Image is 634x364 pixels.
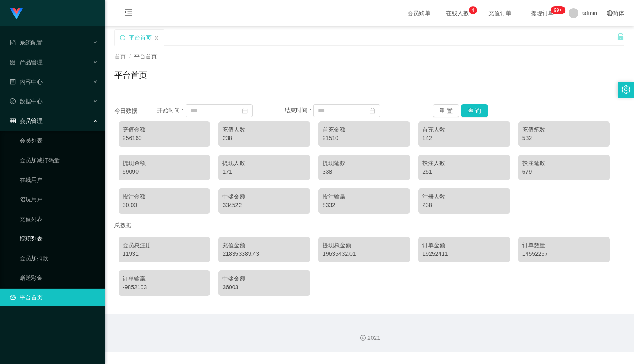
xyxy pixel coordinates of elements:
[323,201,406,210] div: 8332
[134,53,157,60] span: 平台首页
[123,159,206,167] div: 提现金额
[522,134,606,143] div: 532
[114,0,142,27] i: 图标: menu-fold
[360,335,366,341] i: 图标: copyright
[607,10,613,16] i: 图标: global
[323,241,406,250] div: 提现总金额
[20,191,98,208] a: 陪玩用户
[10,78,43,85] span: 内容中心
[157,107,186,114] span: 开始时间：
[522,159,606,167] div: 投注笔数
[469,6,477,14] sup: 4
[114,69,147,81] h1: 平台首页
[323,250,406,258] div: 19635432.01
[10,8,23,20] img: logo.9652507e.png
[617,33,624,40] i: 图标: unlock
[285,107,313,114] span: 结束时间：
[527,10,558,16] span: 提现订单
[621,85,630,94] i: 图标: setting
[422,201,506,210] div: 238
[10,98,16,104] i: 图标: check-circle-o
[114,218,624,233] div: 总数据
[242,108,248,114] i: 图标: calendar
[129,53,131,60] span: /
[120,35,125,40] i: 图标: sync
[422,125,506,134] div: 首充人数
[10,59,43,65] span: 产品管理
[522,241,606,250] div: 订单数量
[422,167,506,176] div: 251
[222,134,306,143] div: 238
[442,10,473,16] span: 在线人数
[484,10,515,16] span: 充值订单
[422,159,506,167] div: 投注人数
[123,134,206,143] div: 256169
[20,172,98,188] a: 在线用户
[422,192,506,201] div: 注册人数
[123,201,206,210] div: 30.00
[10,289,98,306] a: 图标: dashboard平台首页
[20,250,98,266] a: 会员加扣款
[422,241,506,250] div: 订单金额
[222,201,306,210] div: 334522
[222,250,306,258] div: 218353389.43
[370,108,375,114] i: 图标: calendar
[222,241,306,250] div: 充值金额
[461,104,488,117] button: 查 询
[123,275,206,283] div: 订单输赢
[422,134,506,143] div: 142
[472,6,475,14] p: 4
[10,59,16,65] i: 图标: appstore-o
[20,270,98,286] a: 赠送彩金
[20,211,98,227] a: 充值列表
[10,118,16,124] i: 图标: table
[422,250,506,258] div: 19252411
[323,159,406,167] div: 提现笔数
[222,275,306,283] div: 中奖金额
[154,36,159,40] i: 图标: close
[222,159,306,167] div: 提现人数
[10,39,43,46] span: 系统配置
[10,98,43,105] span: 数据中心
[323,192,406,201] div: 投注输赢
[222,192,306,201] div: 中奖金额
[114,107,157,115] div: 今日数据
[123,283,206,292] div: -9852103
[129,30,152,45] div: 平台首页
[10,40,16,45] i: 图标: form
[323,125,406,134] div: 首充金额
[222,283,306,292] div: 36003
[123,250,206,258] div: 11931
[10,79,16,85] i: 图标: profile
[123,241,206,250] div: 会员总注册
[433,104,459,117] button: 重 置
[123,192,206,201] div: 投注金额
[323,134,406,143] div: 21510
[20,132,98,149] a: 会员列表
[522,250,606,258] div: 14552257
[551,6,565,14] sup: 1158
[323,167,406,176] div: 338
[522,167,606,176] div: 679
[123,167,206,176] div: 59090
[20,230,98,247] a: 提现列表
[222,125,306,134] div: 充值人数
[123,125,206,134] div: 充值金额
[222,167,306,176] div: 171
[522,125,606,134] div: 充值笔数
[20,152,98,168] a: 会员加减打码量
[10,118,43,124] span: 会员管理
[114,53,126,60] span: 首页
[111,334,627,342] div: 2021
